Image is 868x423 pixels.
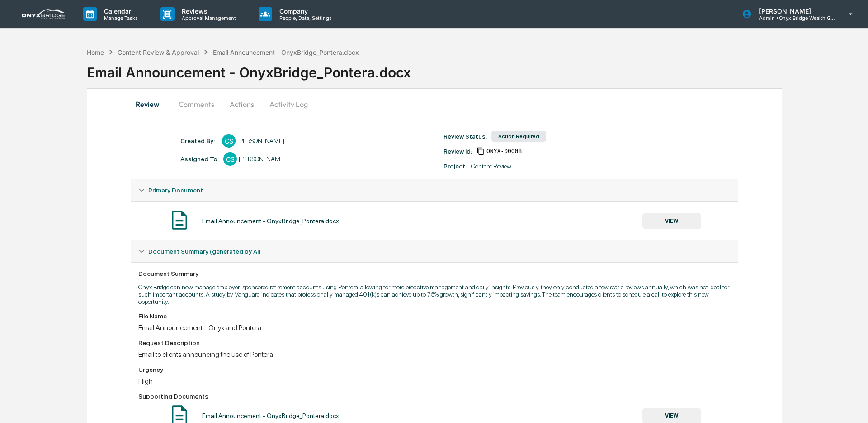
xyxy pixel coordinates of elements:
[223,152,237,166] div: CS
[138,323,731,332] div: Email Announcement - Onyx and Pontera
[138,312,731,320] div: File Name
[131,240,738,262] div: Document Summary (generated by AI)
[272,7,336,15] p: Company
[272,15,336,21] p: People, Data, Settings
[752,7,836,15] p: [PERSON_NAME]
[642,213,701,229] button: VIEW
[237,137,284,144] div: [PERSON_NAME]
[138,366,731,373] div: Urgency
[148,248,261,255] span: Document Summary
[491,131,546,142] div: Action Required
[180,137,217,144] div: Created By: ‎ ‎
[210,248,261,255] u: (generated by AI)
[22,9,65,19] img: logo
[222,134,236,148] div: CS
[171,93,222,115] button: Comments
[138,350,731,359] div: Email to clients announcing the use of Pontera
[443,133,487,140] div: Review Status:
[239,155,286,163] div: [PERSON_NAME]
[175,7,241,15] p: Reviews
[97,15,142,21] p: Manage Tasks
[87,57,868,81] div: Email Announcement - OnyxBridge_Pontera.docx
[138,393,731,400] div: Supporting Documents
[138,377,731,385] div: High
[180,155,219,163] div: Assigned To:
[202,412,339,419] div: Email Announcement - OnyxBridge_Pontera.docx
[222,93,262,115] button: Actions
[87,48,104,56] div: Home
[213,48,359,56] div: Email Announcement - OnyxBridge_Pontera.docx
[148,187,203,194] span: Primary Document
[138,339,731,346] div: Request Description
[752,15,836,21] p: Admin • Onyx Bridge Wealth Group LLC
[138,284,731,305] p: Onyx Bridge can now manage employer-sponsored retirement accounts using Pontera, allowing for mor...
[131,93,738,115] div: secondary tabs example
[138,270,731,277] div: Document Summary
[168,209,191,231] img: Document Icon
[471,163,511,170] div: Content Review
[443,148,472,155] div: Review Id:
[131,93,171,115] button: Review
[118,48,199,56] div: Content Review & Approval
[175,15,241,21] p: Approval Management
[202,217,339,225] div: Email Announcement - OnyxBridge_Pontera.docx
[486,148,522,155] span: f0bab9d9-2d05-477f-af43-b9d04fffb548
[131,201,738,240] div: Primary Document
[97,7,142,15] p: Calendar
[443,163,467,170] div: Project:
[839,393,863,418] iframe: Open customer support
[131,179,738,201] div: Primary Document
[262,93,315,115] button: Activity Log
